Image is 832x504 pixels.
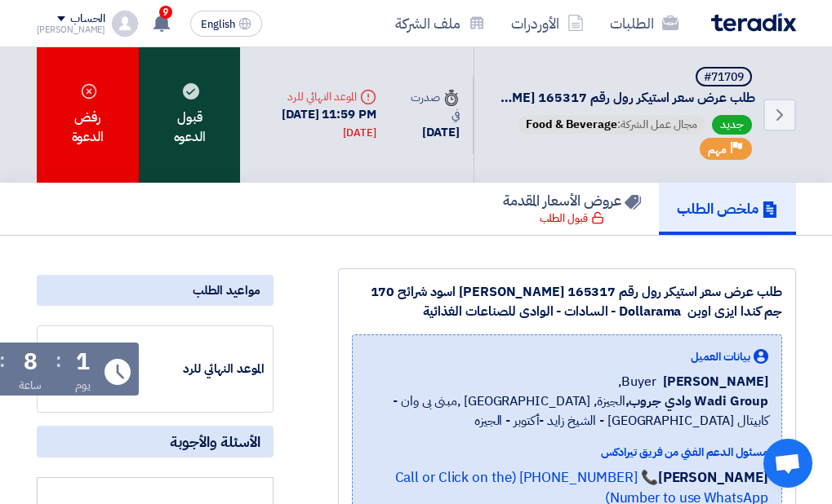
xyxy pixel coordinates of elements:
[382,4,498,42] a: ملف الشركة
[498,4,597,42] a: الأوردرات
[526,116,617,133] span: Food & Beverage
[352,282,782,321] div: طلب عرض سعر استيكر رول رقم 165317 [PERSON_NAME] اسود شرائح 170 جم كندا ايزى اوبن Dollarama - السا...
[253,88,376,105] div: الموعد النهائي للرد
[597,4,692,42] a: الطلبات
[540,210,604,227] div: قبول الطلب
[677,199,778,218] h5: ملخص الطلب
[75,377,91,394] div: يوم
[366,444,768,461] div: مسئول الدعم الفني من فريق تيرادكس
[37,47,140,183] div: رفض الدعوة
[618,372,656,391] span: Buyer,
[503,191,641,210] h5: عروض الأسعار المقدمة
[159,6,172,19] span: 9
[712,115,752,135] span: جديد
[494,67,755,107] h5: طلب عرض سعر استيكر رول رقم 165317 استيكر زيتون اسود شرائح 170 جم كندا ايزى اوبن Dollarama - الساد...
[201,19,235,30] span: English
[763,439,812,488] div: Open chat
[659,183,796,235] a: ملخص الطلب
[663,372,768,391] span: [PERSON_NAME]
[485,183,659,235] a: عروض الأسعار المقدمة قبول الطلب
[625,391,768,411] b: Wadi Group وادي جروب,
[190,11,262,37] button: English
[711,13,796,32] img: Teradix logo
[19,377,42,394] div: ساعة
[658,467,768,488] strong: [PERSON_NAME]
[56,346,61,375] div: :
[494,90,755,107] span: طلب عرض سعر استيكر رول رقم 165317 [PERSON_NAME] اسود شرائح 170 جم كندا ايزى اوبن Dollarama - السا...
[37,25,106,34] div: [PERSON_NAME]
[708,142,727,157] span: مهم
[70,12,105,26] div: الحساب
[343,125,376,141] div: [DATE]
[403,89,460,123] div: صدرت في
[142,360,265,378] div: الموعد النهائي للرد
[170,432,260,451] span: الأسئلة والأجوبة
[253,105,376,142] div: [DATE] 11:59 PM
[704,72,744,83] div: #71709
[403,123,460,142] div: [DATE]
[24,351,38,374] div: 8
[518,115,705,135] span: مجال عمل الشركة:
[139,47,240,183] div: قبول الدعوه
[366,391,768,431] span: الجيزة, [GEOGRAPHIC_DATA] ,مبنى بى وان - كابيتال [GEOGRAPHIC_DATA] - الشيخ زايد -أكتوبر - الجيزه
[112,11,138,37] img: profile_test.png
[37,275,274,306] div: مواعيد الطلب
[76,351,90,374] div: 1
[691,348,750,365] span: بيانات العميل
